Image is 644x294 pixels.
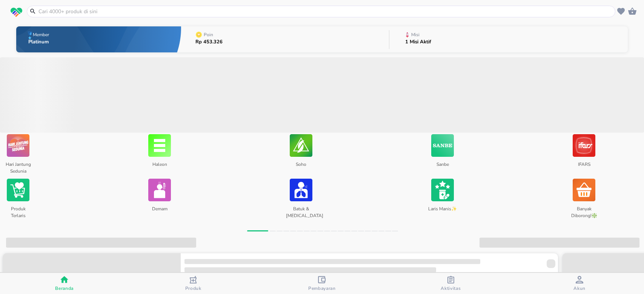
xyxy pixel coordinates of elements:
[129,273,257,294] button: Produk
[308,285,336,291] span: Pembayaran
[181,24,389,54] button: PoinRp 453.326
[573,177,595,203] img: Banyak Diborong!❇️
[573,133,595,158] img: IFARS
[144,158,174,173] p: Haleon
[431,133,454,158] img: Sanbe
[33,32,49,37] p: Member
[38,8,613,15] input: Cari 4000+ produk di sini
[11,8,22,17] img: logo_swiperx_s.bd005f3b.svg
[405,40,431,44] p: 1 Misi Aktif
[7,133,29,158] img: Hari Jantung Sedunia
[148,177,171,203] img: Demam
[28,40,51,44] p: Platinum
[569,203,599,217] p: Banyak Diborong!❇️
[144,203,174,217] p: Demam
[411,32,420,37] p: Misi
[286,203,316,217] p: Batuk & [MEDICAL_DATA]
[3,158,33,173] p: Hari Jantung Sedunia
[55,285,74,291] span: Beranda
[185,285,201,291] span: Produk
[290,133,312,158] img: Soho
[290,177,312,203] img: Batuk & Flu
[148,133,171,158] img: Haleon
[7,177,29,203] img: Produk Terlaris
[431,177,454,203] img: Laris Manis✨
[573,285,586,291] span: Akun
[427,158,457,173] p: Sanbe
[204,32,213,37] p: Poin
[3,203,33,217] p: Produk Terlaris
[515,273,644,294] button: Akun
[386,273,515,294] button: Aktivitas
[258,273,386,294] button: Pembayaran
[441,285,461,291] span: Aktivitas
[389,24,628,54] button: Misi1 Misi Aktif
[569,158,599,173] p: IFARS
[16,24,181,54] button: MemberPlatinum
[427,203,457,217] p: Laris Manis✨
[286,158,316,173] p: Soho
[195,40,223,44] p: Rp 453.326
